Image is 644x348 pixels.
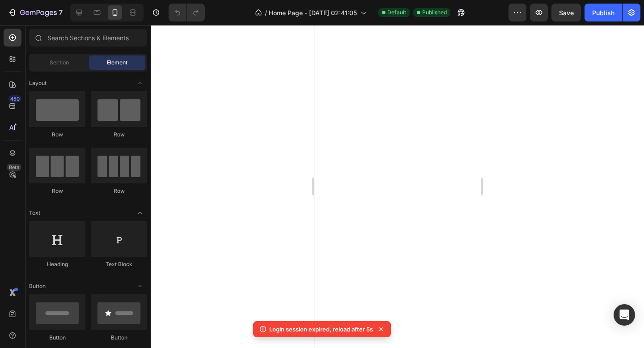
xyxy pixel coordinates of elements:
[169,4,205,21] div: Undo/Redo
[4,4,67,21] button: 7
[7,164,21,171] div: Beta
[592,8,614,17] div: Publish
[269,8,357,17] span: Home Page - [DATE] 02:41:05
[29,209,40,217] span: Text
[29,131,85,139] div: Row
[91,187,147,195] div: Row
[91,260,147,268] div: Text Block
[585,4,622,21] button: Publish
[133,279,147,293] span: Toggle open
[29,29,147,47] input: Search Sections & Elements
[314,25,481,348] iframe: Design area
[8,95,21,102] div: 450
[107,59,127,67] span: Element
[422,8,447,17] span: Published
[29,79,47,87] span: Layout
[59,7,63,18] p: 7
[29,187,85,195] div: Row
[29,334,85,342] div: Button
[133,206,147,220] span: Toggle open
[551,4,581,21] button: Save
[29,260,85,268] div: Heading
[269,325,373,334] p: Login session expired, reload after 5s
[91,334,147,342] div: Button
[91,131,147,139] div: Row
[559,9,574,17] span: Save
[387,8,406,17] span: Default
[614,304,635,326] div: Open Intercom Messenger
[29,282,46,290] span: Button
[265,8,267,17] span: /
[50,59,69,67] span: Section
[133,76,147,90] span: Toggle open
